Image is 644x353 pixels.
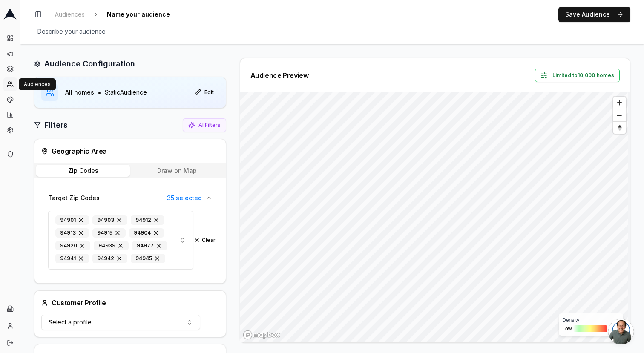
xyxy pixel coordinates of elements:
button: AI Filters [183,118,226,132]
span: Zoom out [613,109,626,121]
span: Limited to 10,000 [552,72,595,79]
span: • [98,87,101,98]
span: Name your audience [103,9,173,20]
span: Target Zip Codes [48,194,100,202]
div: 94977 [132,241,167,250]
span: Audiences [55,10,85,19]
span: Reset bearing to north [612,123,627,133]
div: 94945 [131,254,165,263]
a: Audiences [52,9,88,20]
div: Customer Profile [41,298,106,308]
button: Draw on Map [130,165,224,177]
button: Zoom in [613,97,626,109]
div: 94903 [92,215,127,225]
span: Select a profile... [49,318,95,327]
div: 94901 [55,215,89,225]
span: homes [552,72,614,79]
div: Audiences [19,78,56,90]
nav: breadcrumb [52,9,187,20]
div: Audience Preview [250,72,309,79]
span: Static Audience [105,88,147,97]
div: 94941 [55,254,89,263]
button: Clear [193,237,216,244]
span: Low [562,325,572,332]
button: Limited to10,000 homes [535,69,620,82]
button: Log out [3,336,17,350]
a: Open chat [608,319,634,344]
div: 94912 [131,215,164,225]
div: 94939 [94,241,129,250]
div: Target Zip Codes35 selected [41,207,219,276]
button: Target Zip Codes35 selected [41,189,219,207]
canvas: Map [240,92,628,349]
span: Describe your audience [34,26,109,37]
button: Zoom out [613,109,626,121]
div: Density [562,317,620,324]
span: All homes [65,88,94,97]
button: Edit [189,86,219,99]
a: Mapbox homepage [243,330,280,340]
button: Save Audience [558,7,630,22]
div: Geographic Area [41,146,219,156]
div: 94904 [129,228,164,238]
button: Reset bearing to north [613,121,626,134]
div: 94920 [55,241,90,250]
div: 94913 [55,228,89,238]
div: 94942 [92,254,127,263]
div: 94915 [92,228,126,238]
button: Zip Codes [36,165,130,177]
span: 35 selected [167,194,202,202]
h2: Filters [44,119,68,131]
h2: Audience Configuration [44,58,135,70]
span: AI Filters [198,122,221,129]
